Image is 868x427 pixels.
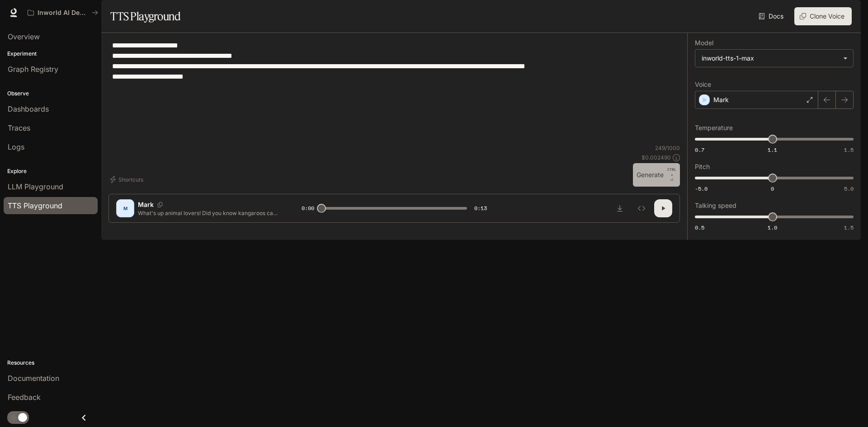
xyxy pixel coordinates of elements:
p: Temperature [695,125,733,131]
button: Clone Voice [794,7,852,25]
div: inworld-tts-1-max [695,50,853,67]
button: All workspaces [24,4,102,22]
span: -5.0 [695,185,708,192]
p: What's up animal lovers! Did you know kangaroos can't walk backward? Their powerful legs and larg... [138,209,280,217]
button: Inspect [632,199,651,217]
p: ⏎ [667,167,676,183]
span: 0.5 [695,224,704,231]
span: 0 [771,185,774,192]
p: Talking speed [695,202,736,209]
h1: TTS Playground [110,7,180,25]
p: Pitch [695,164,710,170]
p: Voice [695,81,711,88]
button: GenerateCTRL +⏎ [633,163,680,187]
button: Copy Voice ID [154,202,166,207]
span: 5.0 [844,185,854,192]
button: Download audio [611,199,629,217]
p: CTRL + [667,167,676,178]
span: 0:00 [302,204,314,213]
span: 1.5 [844,146,854,154]
p: Mark [138,200,154,209]
div: M [118,201,132,216]
p: Mark [713,95,729,104]
button: Shortcuts [108,172,147,187]
span: 1.0 [768,224,777,231]
span: 0.7 [695,146,704,154]
a: Docs [757,7,787,25]
p: Model [695,40,713,46]
p: Inworld AI Demos [38,9,88,17]
div: inworld-tts-1-max [702,54,839,63]
span: 1.1 [768,146,777,154]
span: 0:13 [474,204,487,213]
span: 1.5 [844,224,854,231]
